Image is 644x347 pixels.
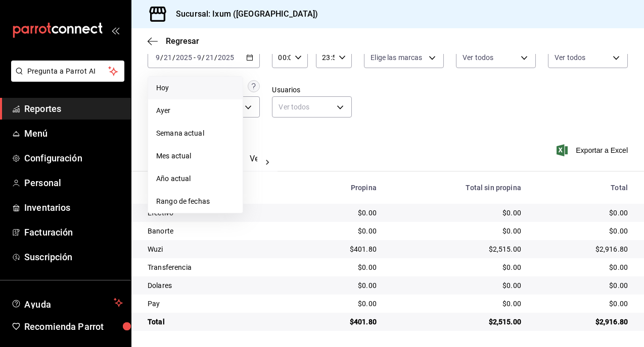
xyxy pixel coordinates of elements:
button: Exportar a Excel [559,144,628,156]
div: Banorte [148,226,290,236]
div: $0.00 [537,208,628,218]
div: $0.00 [306,299,377,309]
span: / [160,53,163,62]
span: Hoy [156,83,235,93]
input: -- [155,53,160,62]
input: ---- [175,53,193,62]
div: Propina [306,184,377,192]
input: -- [205,53,214,62]
span: Suscripción [24,250,123,264]
span: Recomienda Parrot [24,320,123,333]
div: Ver todos [272,96,352,118]
div: Total [537,184,628,192]
div: $0.00 [393,208,521,218]
input: ---- [217,53,235,62]
div: $0.00 [393,299,521,309]
label: Usuarios [272,86,352,93]
div: $0.00 [306,262,377,272]
span: Ver todos [555,52,585,63]
span: Año actual [156,173,235,184]
span: Facturación [24,225,123,239]
h3: Sucursal: Ixum ([GEOGRAPHIC_DATA]) [168,8,318,20]
div: Pay [148,299,290,309]
div: $401.80 [306,317,377,327]
div: Dolares [148,280,290,291]
span: Ver todos [463,52,493,63]
div: $2,515.00 [393,244,521,254]
span: Rango de fechas [156,196,235,207]
span: Mes actual [156,151,235,161]
div: $0.00 [393,280,521,291]
input: -- [163,53,172,62]
button: Pregunta a Parrot AI [11,61,124,82]
a: Pregunta a Parrot AI [7,73,124,84]
button: Ver pagos [250,154,288,171]
button: open_drawer_menu [111,26,119,34]
button: Regresar [148,36,199,46]
div: $0.00 [537,280,628,291]
span: Reportes [24,102,123,115]
div: $0.00 [537,262,628,272]
span: Configuración [24,151,123,165]
span: Inventarios [24,201,123,214]
div: $0.00 [306,280,377,291]
span: Pregunta a Parrot AI [27,66,109,77]
div: Total [148,317,290,327]
div: Transferencia [148,262,290,272]
div: Wuzi [148,244,290,254]
div: Total sin propina [393,184,521,192]
div: $0.00 [393,262,521,272]
span: / [214,53,217,62]
span: Personal [24,176,123,190]
div: $0.00 [537,226,628,236]
span: Regresar [166,36,199,46]
input: -- [197,53,202,62]
div: $401.80 [306,244,377,254]
span: / [202,53,205,62]
span: Ayer [156,105,235,116]
div: $0.00 [306,208,377,218]
span: Semana actual [156,128,235,139]
span: - [194,53,196,62]
div: $2,515.00 [393,317,521,327]
div: $2,916.80 [537,244,628,254]
span: Elige las marcas [371,52,422,63]
div: $2,916.80 [537,317,628,327]
div: $0.00 [306,226,377,236]
div: $0.00 [537,299,628,309]
span: Menú [24,127,123,140]
span: / [172,53,175,62]
span: Ayuda [24,297,110,309]
div: $0.00 [393,226,521,236]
